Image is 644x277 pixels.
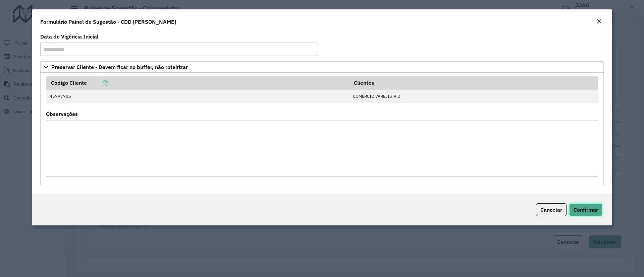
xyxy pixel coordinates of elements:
div: Preservar Cliente - Devem ficar no buffer, não roteirizar [40,73,604,185]
span: Confirmar [574,206,598,213]
span: Preservar Cliente - Devem ficar no buffer, não roteirizar [51,64,188,70]
label: Observações [46,110,78,118]
td: COMERCIO VAREJISTA D [350,90,598,103]
span: Cancelar [540,206,562,213]
a: Copiar [87,79,108,86]
h4: Formulário Painel de Sugestão - CDD [PERSON_NAME] [40,18,176,26]
th: Código Cliente [46,76,350,90]
em: Fechar [596,19,602,24]
button: Cancelar [536,203,567,216]
label: Data de Vigência Inicial [40,32,99,41]
th: Clientes [350,76,598,90]
button: Close [594,17,604,26]
a: Preservar Cliente - Devem ficar no buffer, não roteirizar [40,61,604,73]
td: 45797705 [46,90,350,103]
button: Confirmar [569,203,602,216]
